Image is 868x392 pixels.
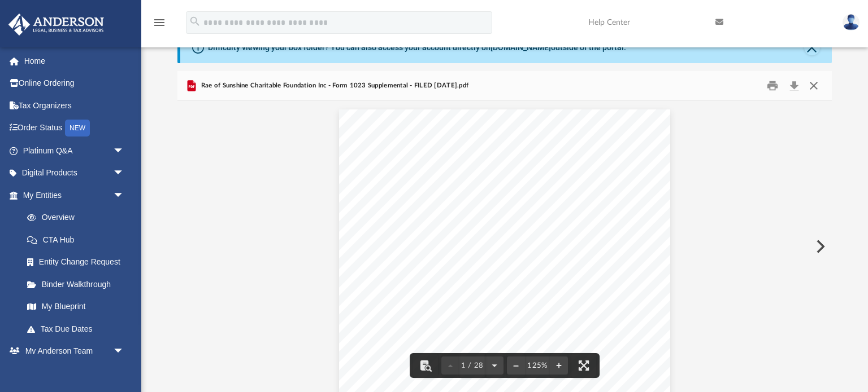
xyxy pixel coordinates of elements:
[485,353,504,378] button: Next page
[177,101,831,392] div: Document Viewer
[208,42,626,54] div: Difficulty viewing your box folder? You can also access your account directly on outside of the p...
[16,296,136,318] a: My Blueprint
[16,318,141,340] a: Tax Due Dates
[16,273,141,296] a: Binder Walkthrough
[153,21,166,29] a: menu
[550,353,568,378] button: Zoom in
[491,43,551,52] a: [DOMAIN_NAME]
[177,71,831,392] div: Preview
[113,340,136,363] span: arrow_drop_down
[804,77,824,95] button: Close
[16,206,141,229] a: Overview
[113,162,136,185] span: arrow_drop_down
[804,39,820,55] button: Close
[525,362,550,369] div: Current zoom level
[153,16,166,29] i: menu
[459,362,485,369] span: 1 / 28
[5,14,107,36] img: Anderson Advisors Platinum Portal
[8,340,136,363] a: My Anderson Teamarrow_drop_down
[571,353,596,378] button: Enter fullscreen
[8,50,141,72] a: Home
[65,120,90,136] div: NEW
[413,353,438,378] button: Toggle findbar
[177,101,831,392] div: File preview
[477,127,653,134] span: EIN [US_EMPLOYER_IDENTIFICATION_NUMBER]
[459,353,485,378] button: 1 / 28
[8,117,141,140] a: Order StatusNEW
[761,77,784,95] button: Print
[807,231,832,262] button: Next File
[8,162,141,184] a: Digital Productsarrow_drop_down
[784,77,804,95] button: Download
[113,184,136,207] span: arrow_drop_down
[8,184,141,206] a: My Entitiesarrow_drop_down
[507,353,525,378] button: Zoom out
[16,251,141,274] a: Entity Change Request
[189,15,201,28] i: search
[16,228,141,251] a: CTA Hub
[113,139,136,162] span: arrow_drop_down
[843,14,860,30] img: User Pic
[487,136,523,143] span: Form 1023
[431,118,579,125] span: Rae of Sunshine Charitable Foundation, Inc.
[198,81,468,91] span: Rae of Sunshine Charitable Foundation Inc - Form 1023 Supplemental - FILED [DATE].pdf
[8,94,141,117] a: Tax Organizers
[8,72,141,95] a: Online Ordering
[8,139,141,162] a: Platinum Q&Aarrow_drop_down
